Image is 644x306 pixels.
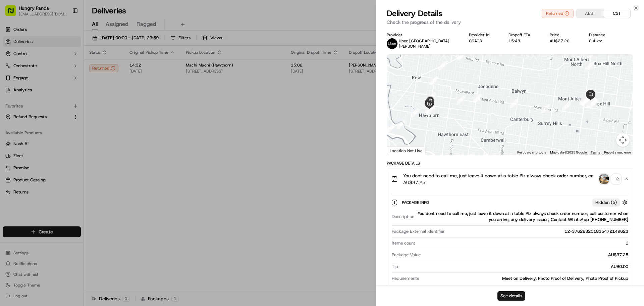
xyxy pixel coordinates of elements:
[550,32,578,38] div: Price
[403,179,597,186] span: AU$37.25
[457,95,466,104] div: 9
[7,27,122,38] p: Welcome 👋
[392,214,414,220] span: Description
[389,146,411,155] a: Open this area in Google Maps (opens a new window)
[541,104,550,113] div: 12
[592,198,629,207] button: Hidden (5)
[386,124,395,133] div: 1
[59,122,75,128] span: 8月27日
[577,9,603,18] button: AEST
[7,151,12,156] div: 📗
[599,174,609,184] img: photo_proof_of_pickup image
[589,38,614,44] div: 8.4 km
[458,51,466,60] div: 37
[13,123,19,128] img: 1736555255976-a54dd68f-1ca7-489b-9aae-adbdc363a1c4
[387,161,633,166] div: Package Details
[387,38,397,49] img: uber-new-logo.jpeg
[589,99,598,108] div: 15
[550,150,587,154] span: Map data ©2025 Google
[387,19,633,26] p: Check the progress of the delivery
[402,200,430,205] span: Package Info
[603,9,630,18] button: CST
[104,86,122,94] button: See all
[418,240,628,246] div: 1
[392,264,398,270] span: Tip
[7,116,17,127] img: Asif Zaman Khan
[392,275,419,281] span: Requirements
[517,150,546,155] button: Keyboard shortcuts
[508,32,539,38] div: Dropoff ETA
[469,32,498,38] div: Provider Id
[430,76,438,85] div: 39
[30,71,92,76] div: We're available if you need us!
[47,166,81,172] a: Powered byPylon
[447,228,628,234] div: 12-376223201835472149623
[387,32,458,38] div: Provider
[417,211,628,223] div: You dont need to call me, just leave it down at a table Plz always check order number, call custo...
[411,108,419,117] div: 3
[589,99,597,108] div: 21
[387,190,633,294] div: You dont need to call me, just leave it down at a table Plz always check order number, call custo...
[392,240,415,246] span: Items count
[457,52,466,60] div: 36
[7,87,45,93] div: Past conversations
[589,32,614,38] div: Distance
[387,146,426,155] div: Location Not Live
[604,150,631,154] a: Report a map error
[7,64,19,76] img: 1736555255976-a54dd68f-1ca7-489b-9aae-adbdc363a1c4
[473,94,482,103] div: 10
[611,174,621,184] div: + 2
[426,106,435,115] div: 6
[438,61,447,70] div: 38
[54,147,110,160] a: 💻API Documentation
[30,64,110,71] div: Start new chat
[497,291,525,301] button: See details
[17,43,121,50] input: Got a question? Start typing here...
[616,133,630,147] button: Map camera controls
[7,7,20,20] img: Nash
[389,146,411,155] img: Google
[399,44,431,49] span: [PERSON_NAME]
[114,66,122,74] button: Start new chat
[587,51,595,59] div: 28
[423,252,628,258] div: AU$37.25
[542,9,574,18] button: Returned
[392,228,445,234] span: Package External Identifier
[599,174,621,184] button: photo_proof_of_pickup image+2
[579,96,588,105] div: 14
[21,122,54,128] span: [PERSON_NAME]
[403,172,597,179] span: You dont need to call me, just leave it down at a table Plz always check order number, call custo...
[26,104,42,110] span: 9月17日
[508,38,539,44] div: 15:48
[63,150,108,157] span: API Documentation
[387,8,442,19] span: Delivery Details
[589,99,597,108] div: 24
[13,150,51,157] span: Knowledge Base
[397,120,406,129] div: 2
[4,147,54,160] a: 📗Knowledge Base
[582,97,591,106] div: 25
[57,151,62,156] div: 💻
[585,62,594,71] div: 27
[595,200,617,206] span: Hidden ( 5 )
[422,275,628,281] div: Meet on Delivery, Photo Proof of Delivery, Photo Proof of Pickup
[550,38,578,44] div: AU$27.20
[56,122,58,128] span: •
[67,167,81,172] span: Pylon
[562,102,571,111] div: 13
[14,64,26,76] img: 4281594248423_2fcf9dad9f2a874258b8_72.png
[591,150,600,154] a: Terms (opens in new tab)
[469,38,482,44] button: C6AC3
[427,92,436,101] div: 8
[401,264,628,270] div: AU$0.00
[392,252,421,258] span: Package Value
[399,38,449,44] p: Uber [GEOGRAPHIC_DATA]
[581,97,590,105] div: 26
[387,168,633,190] button: You dont need to call me, just leave it down at a table Plz always check order number, call custo...
[509,99,518,108] div: 11
[22,104,24,110] span: •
